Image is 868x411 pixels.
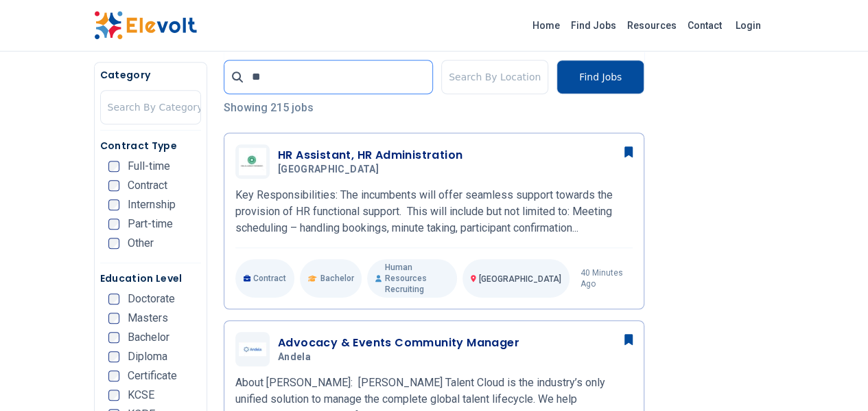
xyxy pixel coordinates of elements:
[94,11,197,40] img: Elevolt
[100,271,201,285] h5: Education Level
[278,147,462,164] h3: HR Assistant, HR Administration
[224,100,644,116] p: Showing 215 jobs
[235,144,633,298] a: Aga khan UniversityHR Assistant, HR Administration[GEOGRAPHIC_DATA]Key Responsibilities: The incu...
[556,60,644,94] button: Find Jobs
[100,139,201,153] h5: Contract Type
[128,199,176,210] span: Internship
[108,390,119,401] input: KCSE
[128,161,170,172] span: Full-time
[727,12,769,39] a: Login
[108,219,119,230] input: Part-time
[235,259,295,298] p: Contract
[682,14,727,36] a: Contact
[239,342,266,357] img: Andela
[128,390,154,401] span: KCSE
[108,161,119,172] input: Full-time
[108,370,119,381] input: Certificate
[108,351,119,362] input: Diploma
[278,335,519,351] h3: Advocacy & Events Community Manager
[128,313,168,324] span: Masters
[108,238,119,249] input: Other
[565,14,622,36] a: Find Jobs
[580,267,633,289] p: 40 minutes ago
[108,313,119,324] input: Masters
[108,332,119,343] input: Bachelor
[128,238,154,249] span: Other
[278,351,311,364] span: Andela
[108,199,119,210] input: Internship
[320,273,353,284] span: Bachelor
[235,187,633,236] p: Key Responsibilities: The incumbents will offer seamless support towards the provision of HR func...
[278,164,379,176] span: [GEOGRAPHIC_DATA]
[367,259,457,298] p: Human Resources Recruiting
[622,14,682,36] a: Resources
[799,345,868,411] iframe: Chat Widget
[128,332,169,343] span: Bachelor
[239,148,266,175] img: Aga khan University
[128,180,167,191] span: Contract
[128,370,177,381] span: Certificate
[479,274,561,284] span: [GEOGRAPHIC_DATA]
[128,219,173,230] span: Part-time
[108,293,119,304] input: Doctorate
[128,293,175,304] span: Doctorate
[100,68,201,82] h5: Category
[108,180,119,191] input: Contract
[128,351,167,362] span: Diploma
[527,14,565,36] a: Home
